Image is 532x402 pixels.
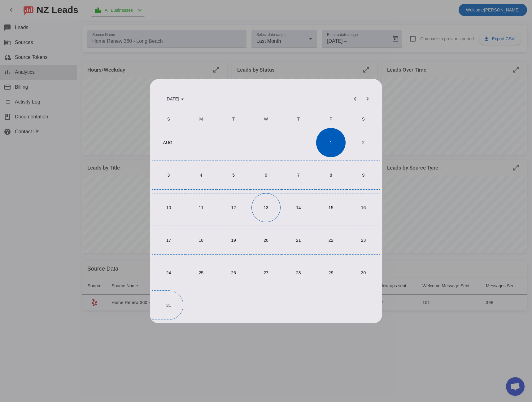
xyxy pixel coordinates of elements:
[315,256,347,289] button: August 29, 2025
[217,224,250,256] button: August 19, 2025
[282,192,315,224] button: August 14, 2025
[219,226,248,255] span: 19
[219,258,248,287] span: 26
[347,192,380,224] button: August 16, 2025
[347,126,380,159] button: August 2, 2025
[186,258,216,287] span: 25
[347,224,380,256] button: August 23, 2025
[186,193,216,222] span: 11
[186,226,216,255] span: 18
[217,159,250,192] button: August 5, 2025
[152,224,185,256] button: August 17, 2025
[297,117,300,121] span: T
[199,117,203,121] span: M
[152,159,185,192] button: August 3, 2025
[251,258,281,287] span: 27
[185,159,217,192] button: August 4, 2025
[349,226,378,255] span: 23
[349,93,361,105] button: Previous month
[316,193,345,222] span: 15
[284,258,313,287] span: 28
[166,96,179,101] span: [DATE]
[152,256,185,289] button: August 24, 2025
[167,117,170,121] span: S
[185,256,217,289] button: August 25, 2025
[282,256,315,289] button: August 28, 2025
[315,224,347,256] button: August 22, 2025
[347,159,380,192] button: August 9, 2025
[251,226,281,255] span: 20
[152,126,315,159] td: AUG
[284,193,313,222] span: 14
[264,117,268,121] span: W
[349,161,378,190] span: 9
[282,224,315,256] button: August 21, 2025
[152,192,185,224] button: August 10, 2025
[282,159,315,192] button: August 7, 2025
[186,161,216,190] span: 4
[316,128,345,157] span: 1
[315,192,347,224] button: August 15, 2025
[284,161,313,190] span: 7
[154,161,183,190] span: 3
[217,192,250,224] button: August 12, 2025
[315,126,347,159] button: August 1, 2025
[185,192,217,224] button: August 11, 2025
[316,161,345,190] span: 8
[349,258,378,287] span: 30
[219,193,248,222] span: 12
[250,192,282,224] button: August 13, 2025
[349,128,378,157] span: 2
[250,159,282,192] button: August 6, 2025
[232,117,235,121] span: T
[316,226,345,255] span: 22
[154,193,183,222] span: 10
[219,161,248,190] span: 5
[154,258,183,287] span: 24
[152,289,185,321] button: August 31, 2025
[315,159,347,192] button: August 8, 2025
[185,224,217,256] button: August 18, 2025
[347,256,380,289] button: August 30, 2025
[251,193,281,222] span: 13
[251,161,281,190] span: 6
[154,226,183,255] span: 17
[250,256,282,289] button: August 27, 2025
[329,117,332,121] span: F
[217,256,250,289] button: August 26, 2025
[284,226,313,255] span: 21
[316,258,345,287] span: 29
[154,290,183,320] span: 31
[349,193,378,222] span: 16
[362,117,365,121] span: S
[361,93,374,105] button: Next month
[161,93,189,104] button: Choose month and year
[250,224,282,256] button: August 20, 2025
